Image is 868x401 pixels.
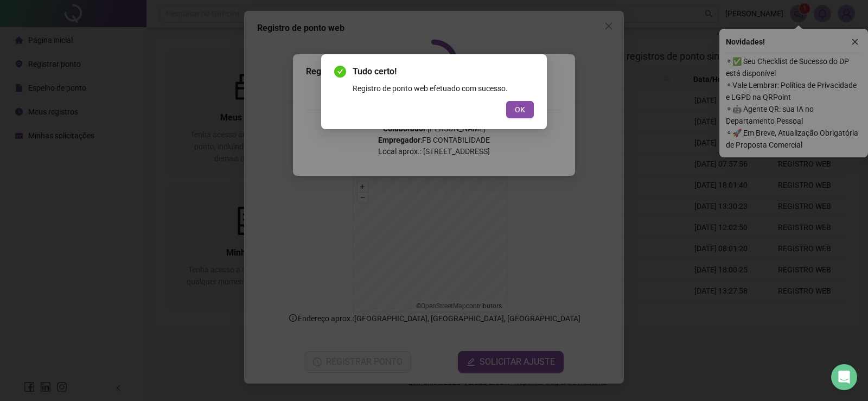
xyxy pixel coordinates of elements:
span: OK [515,104,525,116]
div: Open Intercom Messenger [831,364,857,390]
span: check-circle [334,66,346,78]
span: Tudo certo! [353,65,534,78]
div: Registro de ponto web efetuado com sucesso. [353,82,534,94]
button: OK [506,101,534,118]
